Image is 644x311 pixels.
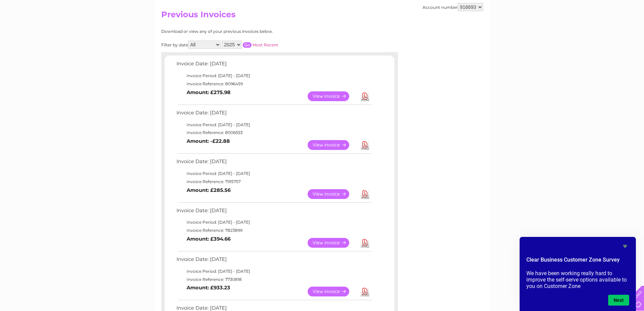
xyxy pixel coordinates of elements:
b: Amount: £933.23 [187,285,230,291]
a: Most Recent [253,42,278,47]
a: Log out [622,29,638,34]
p: We have been working really hard to improve the self-serve options available to you on Customer Zone [526,270,629,289]
a: Energy [542,29,557,34]
a: View [308,91,357,101]
div: Filter by date [161,41,339,49]
div: Clear Business is a trading name of Verastar Limited (registered in [GEOGRAPHIC_DATA] No. 3667643... [163,4,482,33]
td: Invoice Period: [DATE] - [DATE] [175,72,373,80]
div: Account number [423,3,483,11]
td: Invoice Date: [DATE] [175,206,373,219]
td: Invoice Reference: 8006553 [175,129,373,137]
b: Amount: £275.98 [187,89,231,95]
td: Invoice Reference: 7823899 [175,226,373,235]
a: Telecoms [561,29,581,34]
button: Hide survey [621,242,629,250]
b: Amount: £394.66 [187,236,231,242]
a: View [308,140,357,150]
a: 0333 014 3131 [517,3,563,12]
a: Download [361,91,369,101]
h2: Previous Invoices [161,10,483,23]
a: Water [525,29,538,34]
a: View [308,287,357,296]
a: View [308,238,357,248]
div: Download or view any of your previous invoices below. [161,29,339,34]
td: Invoice Reference: 7730818 [175,275,373,284]
button: Next question [608,295,629,306]
td: Invoice Reference: 8096459 [175,80,373,88]
td: Invoice Period: [DATE] - [DATE] [175,267,373,275]
a: Contact [599,29,616,34]
img: logo.png [23,18,57,38]
td: Invoice Period: [DATE] - [DATE] [175,170,373,178]
a: Download [361,140,369,150]
a: Download [361,287,369,296]
div: Clear Business Customer Zone Survey [526,242,629,306]
b: Amount: -£22.88 [187,138,230,144]
a: Download [361,238,369,248]
a: Download [361,189,369,199]
a: Blog [585,29,595,34]
td: Invoice Date: [DATE] [175,108,373,121]
td: Invoice Date: [DATE] [175,157,373,170]
td: Invoice Period: [DATE] - [DATE] [175,218,373,226]
td: Invoice Period: [DATE] - [DATE] [175,121,373,129]
h2: Clear Business Customer Zone Survey [526,256,629,267]
td: Invoice Reference: 7915757 [175,178,373,186]
td: Invoice Date: [DATE] [175,255,373,267]
b: Amount: £285.56 [187,187,231,193]
a: View [308,189,357,199]
td: Invoice Date: [DATE] [175,59,373,72]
